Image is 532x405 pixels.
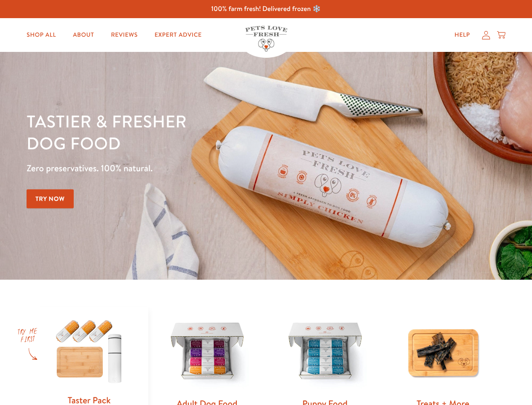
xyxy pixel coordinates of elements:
a: About [66,27,101,43]
a: Try Now [27,189,74,208]
img: Pets Love Fresh [245,26,287,51]
p: Zero preservatives. 100% natural. [27,161,346,176]
a: Expert Advice [148,27,209,43]
a: Help [448,27,477,43]
h1: Tastier & fresher dog food [27,110,346,154]
a: Reviews [104,27,144,43]
a: Shop All [20,27,63,43]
